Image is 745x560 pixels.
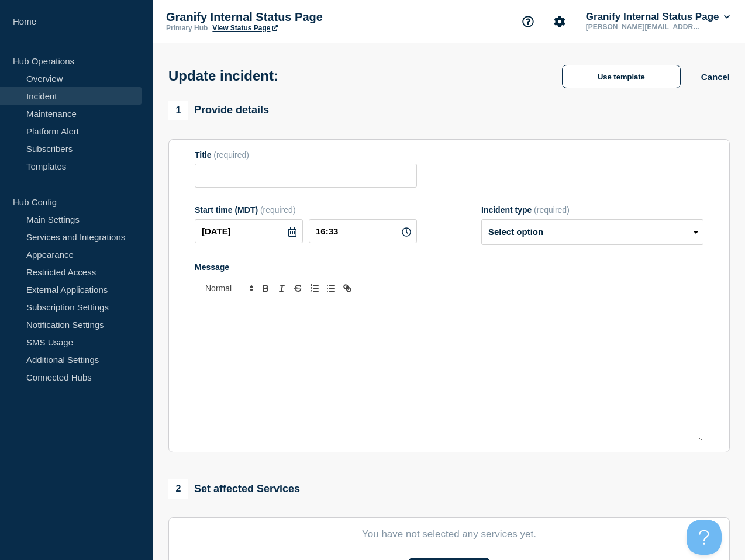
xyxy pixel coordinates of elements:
button: Toggle bold text [257,281,274,295]
div: Start time (MDT) [195,205,417,215]
button: Granify Internal Status Page [584,11,732,23]
span: (required) [213,150,249,160]
div: Title [195,150,417,160]
div: Set affected Services [168,479,300,499]
a: View Status Page [212,24,277,32]
input: Title [195,164,417,188]
p: [PERSON_NAME][EMAIL_ADDRESS][PERSON_NAME][DOMAIN_NAME] [584,23,705,31]
button: Toggle ordered list [306,281,323,295]
select: Incident type [481,219,703,245]
h1: Update incident: [168,68,278,84]
div: Provide details [168,101,269,120]
iframe: Help Scout Beacon - Open [687,520,722,555]
p: Granify Internal Status Page [166,11,400,24]
input: HH:MM [309,219,417,243]
button: Toggle link [339,281,356,295]
span: (required) [260,205,296,215]
div: Incident type [481,205,703,215]
button: Use template [562,65,681,88]
div: Message [195,262,703,272]
p: You have not selected any services yet. [195,528,703,540]
button: Support [516,9,540,34]
input: YYYY-MM-DD [195,219,303,243]
button: Account settings [547,9,572,34]
div: Message [195,300,703,441]
span: Font size [200,281,257,295]
p: Primary Hub [166,24,208,32]
span: 1 [168,101,188,120]
span: 2 [168,479,188,499]
button: Toggle strikethrough text [290,281,306,295]
button: Toggle bulleted list [323,281,339,295]
button: Cancel [701,72,730,82]
button: Toggle italic text [274,281,290,295]
span: (required) [534,205,570,215]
